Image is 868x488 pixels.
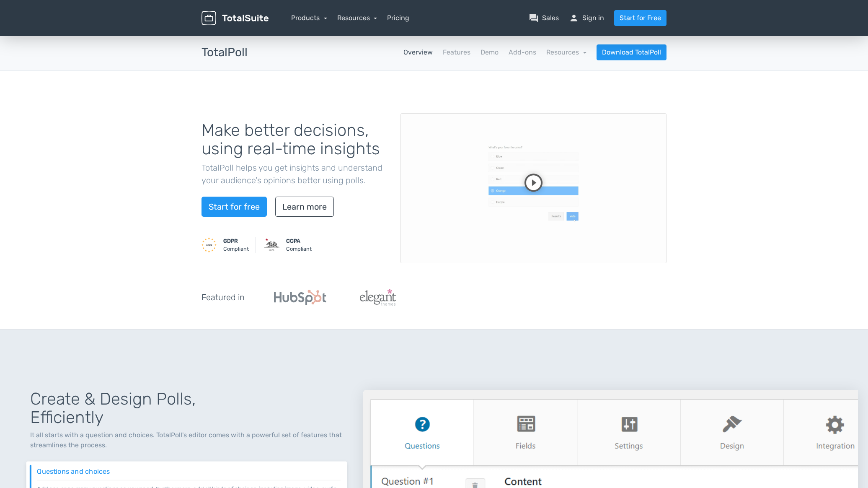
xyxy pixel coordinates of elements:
[223,237,249,253] small: Compliant
[529,13,539,23] span: question_answer
[201,197,267,217] a: Start for free
[201,46,248,59] h3: TotalPoll
[387,13,409,23] a: Pricing
[614,10,666,26] a: Start for Free
[223,238,238,244] strong: GDPR
[480,47,499,57] a: Demo
[443,47,470,57] a: Features
[30,390,343,427] h1: Create & Design Polls, Efficiently
[529,13,559,23] a: question_answerSales
[201,11,269,26] img: TotalSuite for WordPress
[546,48,586,56] a: Resources
[275,197,334,217] a: Learn more
[569,13,579,23] span: person
[337,14,377,22] a: Resources
[274,290,326,305] img: Hubspot
[201,121,388,158] h1: Make better decisions, using real-time insights
[291,14,327,22] a: Products
[360,289,396,306] img: ElegantThemes
[286,238,300,244] strong: CCPA
[286,237,312,253] small: Compliant
[403,47,433,57] a: Overview
[37,468,341,475] h6: Questions and choices
[264,237,279,252] img: CCPA
[201,293,245,302] h5: Featured in
[30,430,343,450] p: It all starts with a question and choices. TotalPoll's editor comes with a powerful set of featur...
[597,44,666,60] a: Download TotalPoll
[569,13,604,23] a: personSign in
[509,47,536,57] a: Add-ons
[201,237,217,252] img: GDPR
[201,161,388,187] p: TotalPoll helps you get insights and understand your audience's opinions better using polls.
